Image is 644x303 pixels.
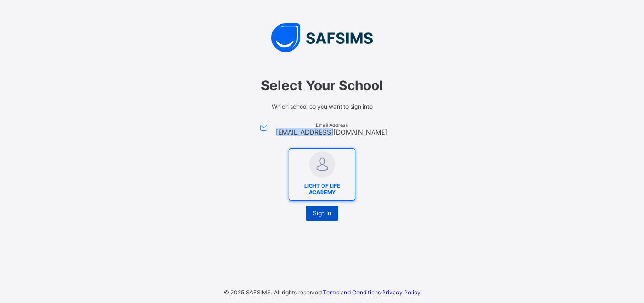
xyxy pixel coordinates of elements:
[224,289,323,296] span: © 2025 SAFSIMS. All rights reserved.
[188,77,456,94] span: Select Your School
[293,180,351,198] span: LIGHT OF LIFE ACADEMY
[276,122,387,128] span: Email Address
[276,128,387,136] span: [EMAIL_ADDRESS][DOMAIN_NAME]
[323,289,421,296] span: ·
[313,209,331,217] span: Sign In
[382,289,421,296] a: Privacy Policy
[309,151,335,178] img: LIGHT OF LIFE ACADEMY
[323,289,381,296] a: Terms and Conditions
[188,103,456,110] span: Which school do you want to sign into
[179,23,465,52] img: SAFSIMS Logo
